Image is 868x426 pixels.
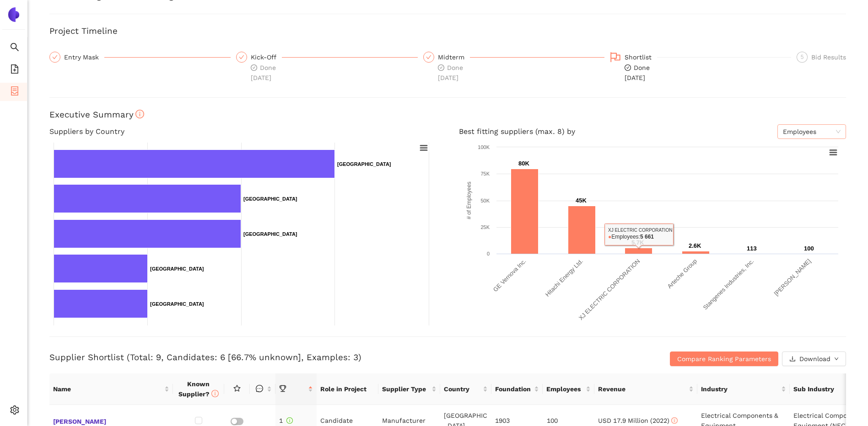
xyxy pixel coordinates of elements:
span: check-circle [251,64,257,71]
text: [GEOGRAPHIC_DATA] [150,266,204,272]
th: this column's title is Foundation,this column is sortable [491,373,543,405]
span: Employees [783,125,841,138]
th: this column's title is Name,this column is sortable [49,373,173,405]
text: 50K [480,198,490,203]
span: Done [DATE] [625,64,650,81]
text: 5.7K [631,239,644,246]
text: 2.6K [689,242,701,249]
text: Hitachi Energy Ltd. [544,258,584,298]
h4: Suppliers by Country [49,124,437,139]
div: Midterm [438,52,470,63]
div: Entry Mask [49,52,231,63]
span: Done [DATE] [438,64,463,81]
span: Bid Results [811,53,846,61]
div: Kick-Off [251,52,282,63]
div: Shortlist [625,52,657,63]
text: 113 [747,245,757,252]
text: 80K [518,160,529,167]
span: Download [799,354,830,364]
span: check [239,54,244,60]
text: 100 [804,245,814,252]
th: this column's title is Revenue,this column is sortable [594,373,697,405]
span: star [233,385,241,392]
span: check-circle [438,64,444,71]
span: flag [610,52,621,63]
span: info-circle [671,417,678,424]
span: Name [53,384,162,394]
span: Revenue [598,384,687,394]
text: [GEOGRAPHIC_DATA] [337,161,391,167]
text: 25K [480,224,490,230]
span: info-circle [286,417,293,424]
div: Shortlistcheck-circleDone[DATE] [610,52,791,83]
h3: Executive Summary [49,109,846,121]
span: Foundation [495,384,532,394]
div: Entry Mask [64,52,104,63]
text: # of Employees [466,181,472,219]
span: check [426,54,431,60]
h3: Project Timeline [49,25,846,37]
th: this column's title is Supplier Type,this column is sortable [378,373,440,405]
text: GE Vernova Inc. [491,258,527,293]
span: file-add [10,61,19,80]
span: USD 17.9 Million (2022) [598,417,678,424]
th: this column is sortable [250,373,275,405]
span: down [834,357,839,362]
span: Known Supplier? [178,380,219,398]
span: trophy [279,385,286,392]
span: search [10,39,19,58]
h4: Best fitting suppliers (max. 8) by [459,124,846,139]
span: info-circle [135,110,144,118]
th: this column's title is Employees,this column is sortable [543,373,594,405]
h3: Supplier Shortlist (Total: 9, Candidates: 6 [66.7% unknown], Examples: 3) [49,351,581,363]
span: 5 [801,54,804,60]
text: [GEOGRAPHIC_DATA] [150,301,204,307]
span: download [789,356,796,363]
span: container [10,83,19,101]
span: message [256,385,263,392]
span: Industry [701,384,779,394]
text: 75K [480,171,490,176]
span: check [52,54,58,60]
text: 100K [478,144,490,150]
span: info-circle [211,390,219,397]
th: this column's title is Country,this column is sortable [440,373,491,405]
text: 0 [486,251,489,256]
text: Arteche Group [666,258,698,290]
span: setting [10,402,19,421]
span: 1 [279,417,293,424]
th: Role in Project [317,373,378,405]
span: check-circle [625,64,631,71]
button: Compare Ranking Parameters [670,351,778,366]
th: this column's title is Industry,this column is sortable [697,373,790,405]
span: Country [444,384,481,394]
text: [PERSON_NAME] [772,258,812,297]
img: Logo [6,7,21,22]
text: 45K [576,197,587,204]
span: Done [DATE] [251,64,276,81]
button: downloadDownloaddown [782,351,846,366]
span: Supplier Type [382,384,430,394]
span: Employees [546,384,583,394]
text: [GEOGRAPHIC_DATA] [243,196,297,202]
text: XJ ELECTRIC CORPORATION [577,258,641,322]
text: [GEOGRAPHIC_DATA] [243,231,297,237]
text: Stangenes Industries, Inc. [701,258,755,311]
span: Compare Ranking Parameters [677,354,771,364]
